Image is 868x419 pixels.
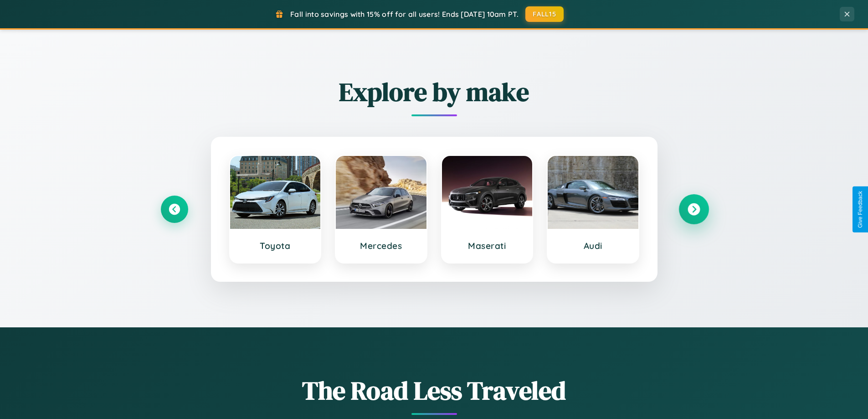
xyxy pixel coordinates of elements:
[345,240,417,251] h3: Mercedes
[857,191,863,228] div: Give Feedback
[451,240,524,251] h3: Maserati
[161,373,708,408] h1: The Road Less Traveled
[161,74,708,109] h2: Explore by make
[290,10,519,19] span: Fall into savings with 15% off for all users! Ends [DATE] 10am PT.
[525,6,564,22] button: FALL15
[557,240,629,251] h3: Audi
[239,240,312,251] h3: Toyota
